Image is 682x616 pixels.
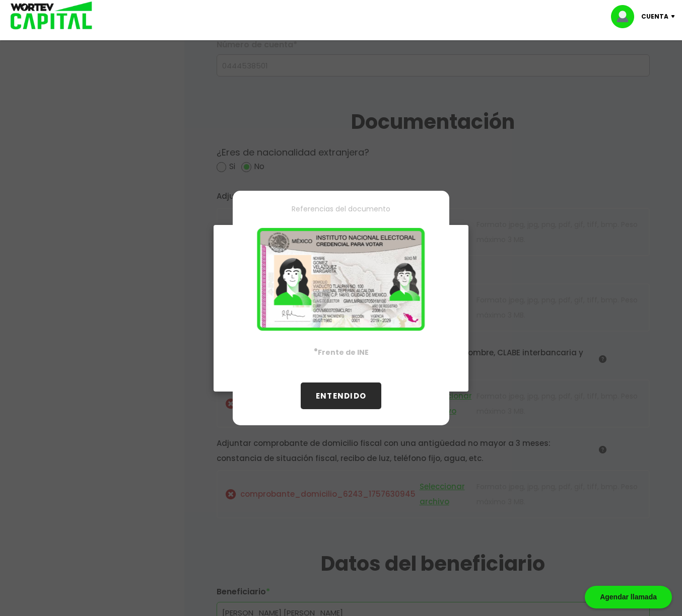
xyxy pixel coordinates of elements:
img: profile-image [611,5,641,28]
div: Adjuntar frente del INE [217,189,606,204]
img: icon-down [668,15,682,18]
p: Cuenta [641,9,668,24]
div: Agendar llamada [585,586,672,608]
b: Frente de INE [314,342,369,360]
button: ENTENDIDO [301,382,381,409]
h1: Referencias del documento [292,191,390,216]
img: INE-front.5bf7b7bd.svg [249,224,433,335]
span: · [314,339,318,360]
